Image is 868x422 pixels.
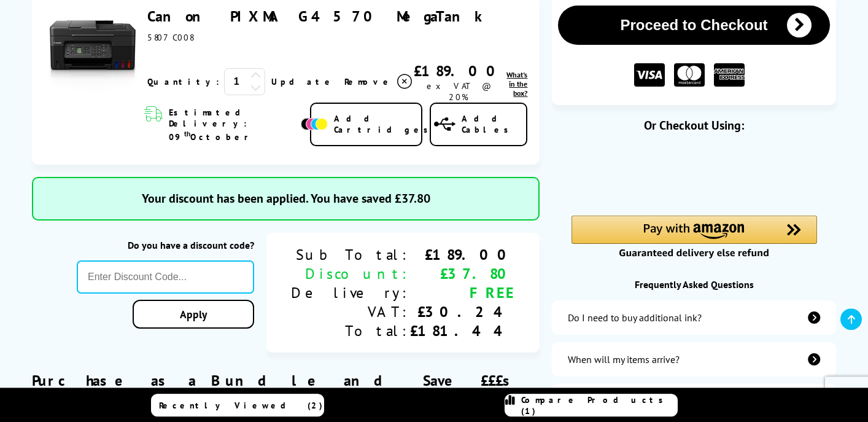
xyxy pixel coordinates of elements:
[568,311,702,324] div: Do I need to buy additional ink?
[410,302,515,321] div: £30.24
[410,264,515,283] div: £37.80
[462,113,527,135] span: Add Cables
[47,7,139,100] img: Canon PIXMA G4570 MegaTank
[552,384,835,418] a: additional-cables
[552,300,835,335] a: additional-ink
[552,342,835,377] a: items-arrive
[147,76,219,87] span: Quantity:
[291,264,410,283] div: Discount:
[291,302,410,321] div: VAT:
[552,117,835,133] div: Or Checkout Using:
[506,70,527,98] span: What's in the box?
[568,353,680,365] div: When will my items arrive?
[572,216,817,259] div: Amazon Pay - Use your Amazon account
[184,129,190,138] sup: th
[151,394,324,416] a: Recently Viewed (2)
[32,353,540,405] div: Purchase as a Bundle and Save £££s
[414,61,504,80] div: £189.00
[505,394,678,416] a: Compare Products (1)
[133,300,255,329] a: Apply
[674,63,705,87] img: MASTER CARD
[504,70,528,98] a: lnk_inthebox
[271,76,335,87] a: Update
[714,63,745,87] img: American Express
[169,107,298,143] span: Estimated Delivery: 09 October
[142,190,430,206] span: Your discount has been applied. You have saved £37.80
[521,394,677,416] span: Compare Products (1)
[291,321,410,340] div: Total:
[634,63,665,87] img: VISA
[291,283,410,302] div: Delivery:
[147,7,490,26] a: Canon PIXMA G4570 MegaTank
[344,72,414,91] a: Delete item from your basket
[301,118,328,130] img: Add Cartridges
[159,400,323,411] span: Recently Viewed (2)
[344,76,393,87] span: Remove
[147,32,193,43] span: 5807C008
[291,245,410,264] div: Sub Total:
[558,6,829,45] button: Proceed to Checkout
[410,321,515,340] div: £181.44
[552,278,835,291] div: Frequently Asked Questions
[427,80,491,103] span: ex VAT @ 20%
[572,153,817,195] iframe: PayPal
[77,260,254,294] input: Enter Discount Code...
[410,283,515,302] div: FREE
[77,239,254,251] div: Do you have a discount code?
[334,113,435,135] span: Add Cartridges
[410,245,515,264] div: £189.00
